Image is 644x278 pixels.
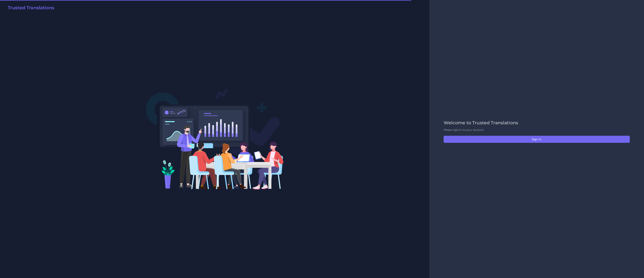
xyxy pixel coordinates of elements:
[444,136,630,143] button: Sign in
[146,88,284,190] img: Login V2
[8,5,54,11] h2: Trusted Translations
[444,128,630,132] p: Please sign-in to your account
[444,120,630,126] h2: Welcome to Trusted Translations
[5,5,54,12] a: Trusted Translations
